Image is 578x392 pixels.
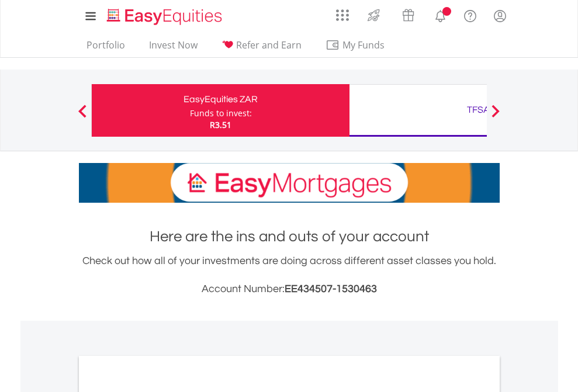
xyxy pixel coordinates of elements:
[79,163,500,203] img: EasyMortage Promotion Banner
[79,281,500,297] h3: Account Number:
[236,39,302,51] span: Refer and Earn
[144,39,202,57] a: Invest Now
[455,3,485,26] a: FAQ's and Support
[99,91,342,107] div: EasyEquities ZAR
[285,283,377,294] span: EE434507-1530463
[399,6,418,25] img: vouchers-v2.svg
[217,39,306,57] a: Refer and Earn
[79,226,500,247] h1: Here are the ins and outs of your account
[391,3,425,25] a: Vouchers
[484,110,507,122] button: Next
[190,107,252,119] div: Funds to invest:
[364,6,383,25] img: thrive-v2.svg
[82,39,130,57] a: Portfolio
[105,7,227,26] img: EasyEquities_Logo.png
[328,3,357,22] a: AppsGrid
[79,253,500,297] div: Check out how all of your investments are doing across different asset classes you hold.
[485,3,515,29] a: My Profile
[102,3,227,26] a: Home page
[210,119,231,130] span: R3.51
[336,9,349,22] img: grid-menu-icon.svg
[326,37,402,53] span: My Funds
[71,110,94,122] button: Previous
[425,3,455,26] a: Notifications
